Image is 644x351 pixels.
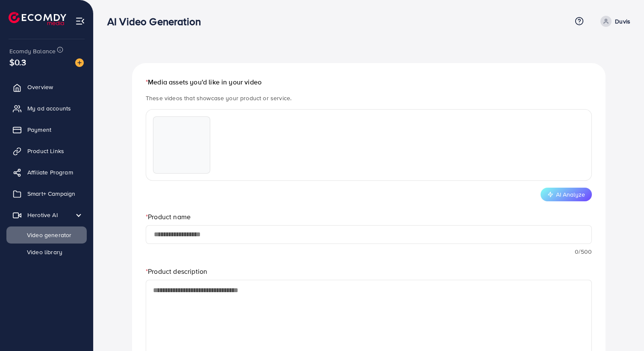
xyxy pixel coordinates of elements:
[608,313,638,345] iframe: Chat
[6,121,87,138] a: Payment
[9,47,56,55] span: Ecomdy Balance
[9,56,26,68] span: $0.3
[27,104,71,113] span: My ad accounts
[15,231,71,239] span: Video generator
[6,226,87,244] a: Video generator
[27,83,53,91] span: Overview
[146,266,592,276] label: Product description
[27,147,64,155] span: Product Links
[27,211,58,219] span: Herotive AI
[27,125,51,134] span: Payment
[146,212,592,222] label: Product name
[6,78,87,96] a: Overview
[75,58,84,67] img: image
[6,244,87,261] a: Video library
[597,16,630,27] a: Duvis
[75,16,85,26] img: menu
[15,248,62,256] span: Video library
[27,168,73,177] span: Affiliate Program
[6,142,87,160] a: Product Links
[27,189,75,198] span: Smart+ Campaign
[541,188,592,201] button: AI Analyze
[6,100,87,117] a: My ad accounts
[615,16,630,26] p: Duvis
[146,247,592,256] div: 0/500
[146,94,592,102] p: These videos that showcase your product or service.
[146,77,592,87] h3: Media assets you'd like in your video
[6,206,87,223] a: Herotive AI
[6,185,87,202] a: Smart+ Campaign
[9,12,66,25] img: logo
[107,15,208,28] h3: AI Video Generation
[6,164,87,181] a: Affiliate Program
